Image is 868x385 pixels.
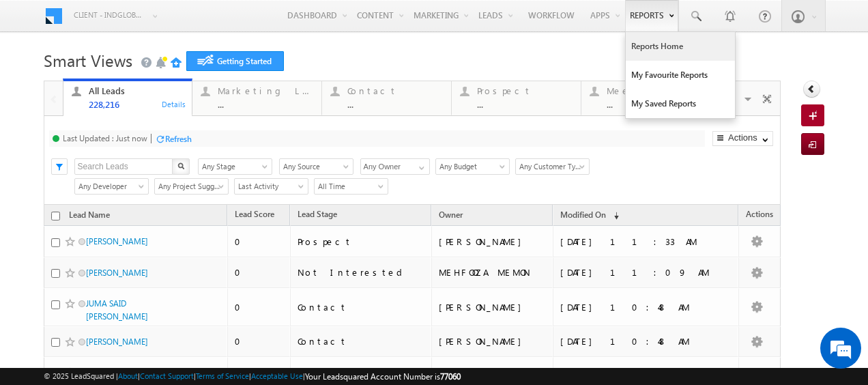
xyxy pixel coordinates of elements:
div: Not Interested [298,266,425,279]
a: My Favourite Reports [626,61,735,89]
span: Smart Views [44,49,132,71]
a: Contact Support [140,371,194,380]
span: © 2025 LeadSquared | | | | | [44,370,461,383]
a: Any Developer [74,178,149,195]
a: Acceptable Use [251,371,303,380]
input: Type to Search [360,158,430,175]
span: Any Budget [436,160,505,173]
button: Actions [712,131,773,146]
a: Prospect... [451,81,581,115]
a: All Leads228,216Details [63,79,193,117]
div: Refresh [165,134,192,144]
a: Any Stage [198,158,272,175]
div: Meeting [607,85,702,96]
div: 0 [235,266,284,279]
a: Getting Started [186,51,284,71]
div: Prospect [298,236,425,248]
a: Any Project Suggested [154,178,229,195]
a: Modified On (sorted descending) [553,207,626,225]
div: Contact [347,85,443,96]
div: [DATE] 11:09 AM [560,266,733,279]
a: [PERSON_NAME] [86,268,148,278]
input: Check all records [51,212,60,220]
div: 228,216 [89,99,184,109]
div: Owner Filter [360,158,429,175]
div: [DATE] 10:48 AM [560,301,733,313]
div: MEHFOOZA MEMON [439,266,547,279]
div: [PERSON_NAME] [439,335,547,347]
span: 77060 [440,371,461,382]
a: Lead Name [62,208,117,225]
a: Terms of Service [196,371,249,380]
a: Meeting... [581,81,711,115]
a: Any Customer Type [515,158,590,175]
div: Last Updated : Just now [63,133,147,143]
div: Details [161,98,187,110]
span: Any Source [280,160,349,173]
div: 0 [235,301,284,313]
a: All Time [314,178,388,195]
a: Last Activity [234,178,308,195]
a: Any Source [279,158,353,175]
span: All Time [315,180,384,192]
div: Contact [298,301,425,313]
span: Last Activity [235,180,304,192]
span: Any Stage [199,160,267,173]
a: My Saved Reports [626,89,735,118]
div: [PERSON_NAME] [439,301,547,313]
div: ... [218,99,313,109]
div: Developer Filter [74,177,147,195]
div: Project Suggested Filter [154,177,227,195]
a: Marketing Leads... [192,81,322,115]
img: Search [177,162,184,169]
span: Your Leadsquared Account Number is [305,371,461,382]
div: [DATE] 10:48 AM [560,335,733,347]
div: Lead Source Filter [279,158,353,175]
div: 0 [235,236,284,248]
span: Any Project Suggested [155,180,224,192]
div: Contact [298,335,425,347]
div: Customer Type Filter [515,158,588,175]
span: (sorted descending) [608,210,619,221]
div: ... [477,99,573,109]
a: Lead Stage [291,207,344,225]
a: About [118,371,138,380]
a: Reports Home [626,32,735,61]
span: Any Developer [75,180,144,192]
span: Lead Score [235,209,274,219]
a: Show All Items [411,159,429,173]
span: Modified On [560,210,606,220]
a: [PERSON_NAME] [86,236,148,246]
input: Search Leads [74,158,173,175]
div: Budget Filter [435,158,508,175]
div: ... [607,99,702,109]
div: All Leads [89,85,184,96]
div: 0 [235,335,284,347]
span: Actions [739,207,780,225]
div: Marketing Leads [218,85,313,96]
div: [PERSON_NAME] [439,236,547,248]
a: JUMA SAID [PERSON_NAME] [86,298,148,322]
a: [PERSON_NAME] [86,337,148,347]
div: ... [347,99,443,109]
a: Contact... [321,81,452,115]
span: Client - indglobal1 (77060) [74,8,145,22]
a: Any Budget [435,158,510,175]
div: [DATE] 11:33 AM [560,236,733,248]
a: Lead Score [228,207,281,225]
div: Lead Stage Filter [198,158,272,175]
span: Lead Stage [298,209,337,219]
span: Any Customer Type [516,160,585,173]
span: Owner [439,210,463,220]
div: Prospect [477,85,573,96]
